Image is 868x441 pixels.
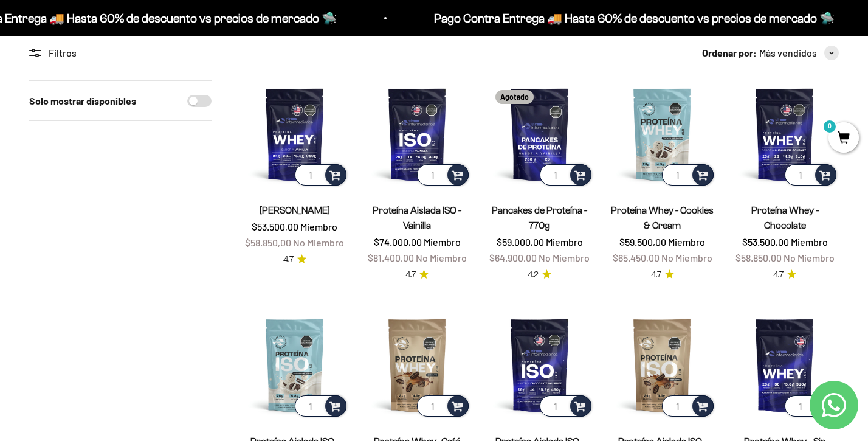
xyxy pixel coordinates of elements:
[702,45,757,61] span: Ordenar por:
[828,132,859,145] a: 0
[822,119,837,134] mark: 0
[539,252,590,263] span: No Miembro
[751,205,819,231] a: Proteína Whey - Chocolate
[497,236,544,248] span: $59.000,00
[619,236,666,248] span: $59.500,00
[735,252,782,263] span: $58.850,00
[252,221,298,232] span: $53.500,00
[492,205,587,231] a: Pancakes de Proteína - 770g
[613,252,660,263] span: $65.450,00
[293,237,344,248] span: No Miembro
[374,236,422,248] span: $74.000,00
[742,236,789,248] span: $53.500,00
[424,236,461,248] span: Miembro
[373,205,461,231] a: Proteína Aislada ISO - Vainilla
[759,45,817,61] span: Más vendidos
[759,45,839,61] button: Más vendidos
[651,268,661,282] span: 4.7
[283,253,294,266] span: 4.7
[651,268,674,282] a: 4.74.7 de 5.0 estrellas
[29,45,212,61] div: Filtros
[668,236,705,248] span: Miembro
[29,93,136,109] label: Solo mostrar disponibles
[300,221,337,232] span: Miembro
[489,252,537,263] span: $64.900,00
[791,236,828,248] span: Miembro
[260,205,330,215] a: [PERSON_NAME]
[528,268,539,282] span: 4.2
[784,252,835,263] span: No Miembro
[368,252,414,263] span: $81.400,00
[283,253,306,266] a: 4.74.7 de 5.0 estrellas
[405,268,429,282] a: 4.74.7 de 5.0 estrellas
[773,268,784,282] span: 4.7
[546,236,583,248] span: Miembro
[432,9,833,28] p: Pago Contra Entrega 🚚 Hasta 60% de descuento vs precios de mercado 🛸
[245,237,291,248] span: $58.850,00
[405,268,416,282] span: 4.7
[773,268,796,282] a: 4.74.7 de 5.0 estrellas
[611,205,714,231] a: Proteína Whey - Cookies & Cream
[661,252,712,263] span: No Miembro
[416,252,467,263] span: No Miembro
[528,268,551,282] a: 4.24.2 de 5.0 estrellas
